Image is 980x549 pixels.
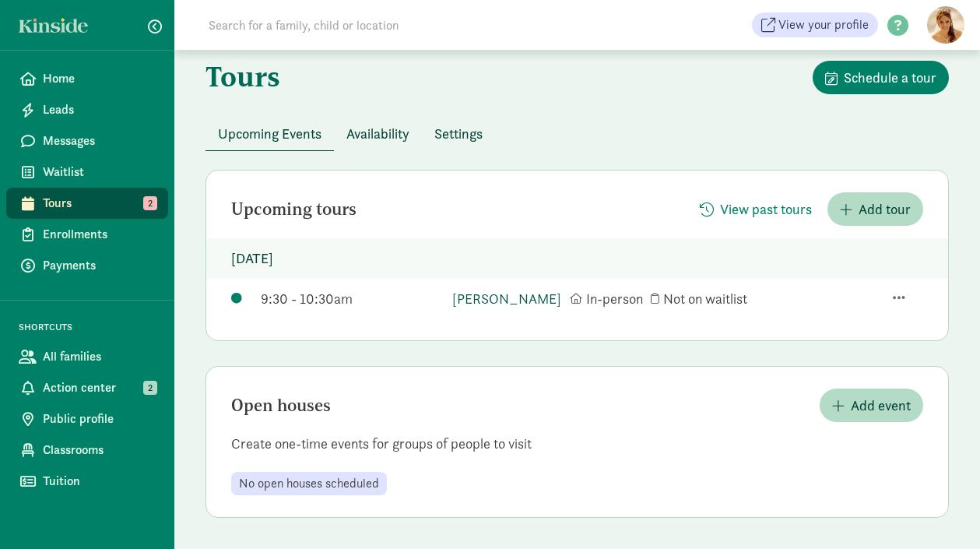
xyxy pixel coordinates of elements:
h1: Tours [205,61,280,92]
span: Availability [346,123,409,144]
a: View your profile [752,12,878,37]
button: Add tour [827,192,923,226]
h2: Upcoming tours [231,200,357,219]
span: Add event [851,395,911,416]
span: Public profile [43,410,156,428]
span: Upcoming Events [218,123,321,144]
button: Schedule a tour [813,61,949,94]
span: 2 [143,196,157,210]
a: Enrollments [6,219,168,250]
a: Home [6,63,168,94]
span: Tuition [43,472,156,491]
a: [PERSON_NAME] [452,288,562,309]
a: Tours 2 [6,188,168,219]
a: Public profile [6,403,168,435]
div: 9:30 - 10:30am [261,288,444,309]
button: Upcoming Events [205,117,334,150]
span: Waitlist [43,163,156,181]
h2: Open houses [231,396,331,415]
button: View past tours [687,192,824,226]
span: Tours [43,194,156,213]
a: Payments [6,250,168,281]
a: Leads [6,94,168,125]
span: No open houses scheduled [239,477,379,491]
button: Add event [820,389,923,422]
span: Action center [43,378,156,397]
span: Add tour [859,199,911,220]
span: 2 [143,381,157,395]
a: Action center 2 [6,372,168,403]
input: Search for a family, child or location [199,9,636,40]
span: Enrollments [43,225,156,244]
a: View past tours [687,201,824,219]
p: [DATE] [206,238,948,279]
span: Messages [43,132,156,150]
span: View your profile [778,16,869,34]
a: Waitlist [6,157,168,188]
span: Settings [434,123,483,144]
span: All families [43,347,156,366]
span: Payments [43,256,156,275]
span: Classrooms [43,441,156,459]
a: Classrooms [6,435,168,466]
span: Home [43,69,156,88]
a: Messages [6,125,168,157]
div: In-person [570,288,643,309]
a: All families [6,341,168,372]
span: Leads [43,100,156,119]
button: Availability [334,117,422,150]
a: Tuition [6,466,168,497]
p: Create one-time events for groups of people to visit [206,435,948,453]
div: Not on waitlist [651,288,760,309]
span: Schedule a tour [844,67,936,88]
button: Settings [422,117,495,150]
iframe: Chat Widget [902,474,980,549]
span: View past tours [720,199,812,220]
